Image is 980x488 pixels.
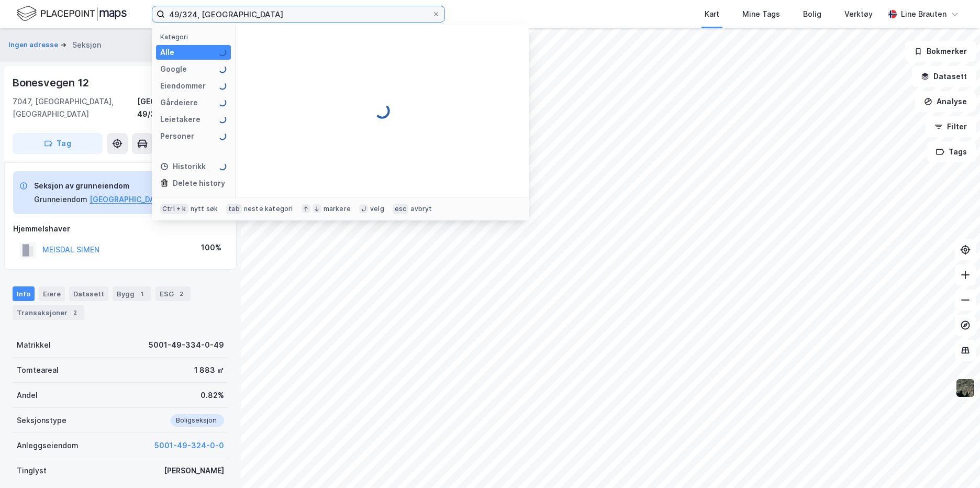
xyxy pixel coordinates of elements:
[191,205,218,213] div: nytt søk
[39,286,65,301] div: Eiere
[901,8,946,20] div: Line Brauten
[13,74,91,91] div: Bonesvegen 12
[17,464,47,477] div: Tinglyst
[201,241,221,254] div: 100%
[218,82,227,90] img: spinner.a6d8c91a73a9ac5275cf975e30b51cfb.svg
[927,141,976,162] button: Tags
[155,286,191,301] div: ESG
[844,8,873,20] div: Verktøy
[13,223,228,235] div: Hjemmelshaver
[928,438,980,488] iframe: Chat Widget
[72,39,101,51] div: Seksjon
[742,8,780,20] div: Mine Tags
[137,289,147,299] div: 1
[226,204,242,214] div: tab
[912,66,976,87] button: Datasett
[160,33,231,41] div: Kategori
[218,65,227,73] img: spinner.a6d8c91a73a9ac5275cf975e30b51cfb.svg
[915,91,976,112] button: Analyse
[69,286,108,301] div: Datasett
[160,113,201,126] div: Leietakere
[34,193,87,206] div: Grunneiendom
[160,96,198,109] div: Gårdeiere
[17,339,51,351] div: Matrikkel
[905,41,976,62] button: Bokmerker
[955,378,975,398] img: 9k=
[705,8,719,20] div: Kart
[70,307,80,318] div: 2
[164,464,224,477] div: [PERSON_NAME]
[928,438,980,488] div: Kontrollprogram for chat
[176,289,186,299] div: 2
[803,8,821,20] div: Bolig
[154,439,224,452] button: 5001-49-324-0-0
[13,286,35,301] div: Info
[13,133,103,154] button: Tag
[160,63,187,75] div: Google
[17,364,59,376] div: Tomteareal
[194,364,224,376] div: 1 883 ㎡
[160,204,188,214] div: Ctrl + k
[218,115,227,124] img: spinner.a6d8c91a73a9ac5275cf975e30b51cfb.svg
[8,40,60,50] button: Ingen adresse
[201,389,224,402] div: 0.82%
[218,162,227,171] img: spinner.a6d8c91a73a9ac5275cf975e30b51cfb.svg
[160,130,194,142] div: Personer
[113,286,151,301] div: Bygg
[374,103,391,119] img: spinner.a6d8c91a73a9ac5275cf975e30b51cfb.svg
[218,132,227,140] img: spinner.a6d8c91a73a9ac5275cf975e30b51cfb.svg
[370,205,384,213] div: velg
[926,116,976,137] button: Filter
[160,46,174,59] div: Alle
[160,80,206,92] div: Eiendommer
[160,160,206,173] div: Historikk
[13,95,137,120] div: 7047, [GEOGRAPHIC_DATA], [GEOGRAPHIC_DATA]
[17,5,127,23] img: logo.f888ab2527a4732fd821a326f86c7f29.svg
[244,205,293,213] div: neste kategori
[17,414,66,427] div: Seksjonstype
[218,98,227,107] img: spinner.a6d8c91a73a9ac5275cf975e30b51cfb.svg
[410,205,432,213] div: avbryt
[17,439,79,452] div: Anleggseiendom
[34,180,199,192] div: Seksjon av grunneiendom
[393,204,409,214] div: esc
[218,48,227,57] img: spinner.a6d8c91a73a9ac5275cf975e30b51cfb.svg
[13,305,84,320] div: Transaksjoner
[173,177,225,190] div: Delete history
[149,339,224,351] div: 5001-49-334-0-49
[165,6,432,22] input: Søk på adresse, matrikkel, gårdeiere, leietakere eller personer
[90,193,199,206] button: [GEOGRAPHIC_DATA], 49/334
[17,389,38,402] div: Andel
[324,205,351,213] div: markere
[137,95,228,120] div: [GEOGRAPHIC_DATA], 49/334/0/49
